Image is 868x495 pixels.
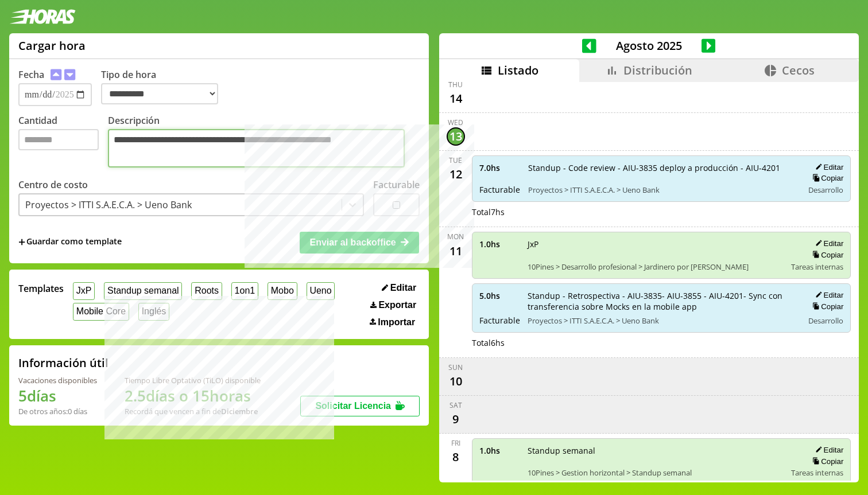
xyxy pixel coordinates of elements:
h1: 2.5 días o 15 horas [125,385,261,406]
div: Proyectos > ITTI S.A.E.C.A. > Ueno Bank [25,198,192,211]
span: Templates [18,282,64,295]
span: Facturable [479,184,520,195]
span: Cecos [782,63,815,78]
h2: Información útil [18,355,108,371]
div: Tue [449,155,462,165]
div: Recordá que vencen a fin de [125,406,261,416]
div: Wed [448,118,463,127]
div: Sat [449,400,462,410]
div: 14 [447,89,465,108]
b: Diciembre [221,406,258,416]
div: 13 [447,127,465,146]
label: Fecha [18,68,44,81]
span: 1.0 hs [479,239,520,250]
span: +Guardar como template [18,236,122,248]
span: JxP [528,239,784,250]
div: 9 [447,410,465,428]
span: Agosto 2025 [596,38,702,53]
button: JxP [73,282,95,300]
span: Editar [390,283,416,293]
button: Mobo [268,282,297,300]
label: Tipo de hora [101,68,227,106]
input: Cantidad [18,129,99,150]
div: De otros años: 0 días [18,406,97,416]
span: 1.0 hs [479,445,520,456]
span: + [18,236,25,248]
label: Centro de costo [18,178,88,191]
span: Distribución [623,63,692,78]
button: Editar [812,445,843,455]
span: Importar [378,317,415,328]
div: scrollable content [439,82,859,481]
label: Cantidad [18,114,108,170]
div: Total 7 hs [472,206,851,217]
div: Total 6 hs [472,337,851,348]
button: Editar [378,282,420,294]
button: Editar [812,162,843,172]
div: 10 [447,372,465,391]
button: Enviar al backoffice [300,232,419,254]
div: Tiempo Libre Optativo (TiLO) disponible [125,375,261,385]
select: Tipo de hora [101,83,218,104]
button: Copiar [809,457,843,466]
span: Proyectos > ITTI S.A.E.C.A. > Ueno Bank [528,315,796,326]
span: Desarrollo [808,185,843,195]
button: Inglés [138,303,169,321]
div: 12 [447,165,465,184]
span: Exportar [378,300,416,310]
span: 10Pines > Desarrollo profesional > Jardinero por [PERSON_NAME] [528,262,784,272]
button: Copiar [809,173,843,183]
button: Roots [191,282,222,300]
button: Editar [812,239,843,248]
img: logotipo [9,9,76,24]
button: Mobile Core [73,303,129,321]
button: Standup semanal [104,282,182,300]
span: Tareas internas [791,467,843,478]
button: Exportar [367,299,420,311]
button: Copiar [809,302,843,311]
span: Facturable [479,315,520,326]
button: Ueno [307,282,335,300]
span: Enviar al backoffice [309,237,396,247]
div: Mon [447,232,464,241]
span: Tareas internas [791,262,843,272]
span: Listado [498,63,538,78]
span: Desarrollo [808,315,843,326]
h1: 5 días [18,385,97,406]
span: Standup - Code review - AIU-3835 deploy a producción - AIU-4201 [528,162,796,173]
div: Sun [448,363,463,372]
span: Standup - Retrospectiva - AIU-3835- AIU-3855 - AIU-4201- Sync con transferencia sobre Mocks en la... [528,290,796,312]
span: Proyectos > ITTI S.A.E.C.A. > Ueno Bank [528,185,796,195]
div: Fri [451,438,460,448]
h1: Cargar hora [18,38,86,53]
span: 7.0 hs [479,162,520,173]
span: 5.0 hs [479,290,520,301]
div: 8 [447,448,465,466]
label: Descripción [108,114,420,170]
button: Editar [812,290,843,300]
label: Facturable [373,178,420,191]
button: Solicitar Licencia [300,396,420,416]
span: 10Pines > Gestion horizontal > Standup semanal [528,467,784,478]
span: Solicitar Licencia [315,401,391,411]
span: Standup semanal [528,445,784,456]
button: 1on1 [231,282,258,300]
button: Copiar [809,250,843,260]
textarea: Descripción [108,129,405,167]
div: 11 [447,241,465,260]
div: Thu [448,80,463,89]
div: Vacaciones disponibles [18,375,97,385]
